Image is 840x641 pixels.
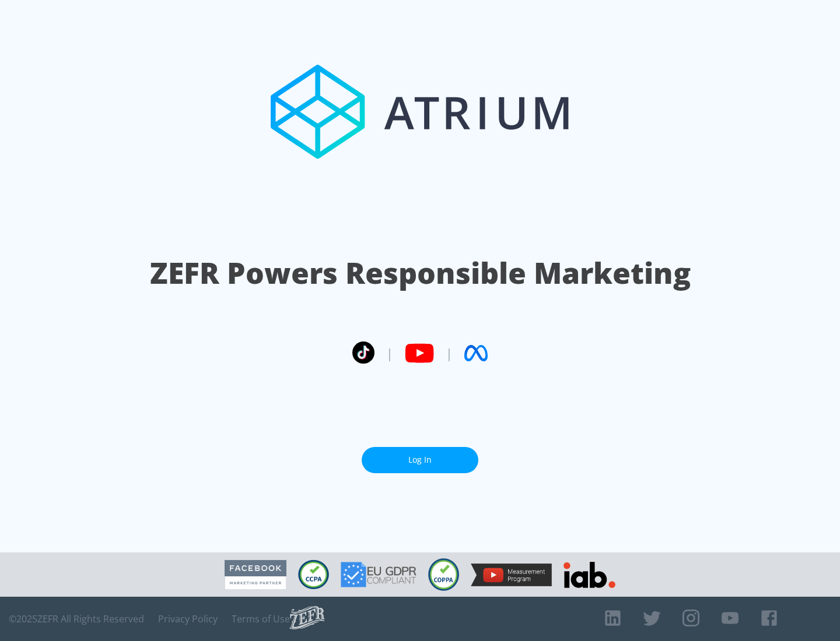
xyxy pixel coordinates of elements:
img: IAB [563,562,615,588]
img: COPPA Compliant [428,558,459,591]
img: YouTube Measurement Program [471,563,552,586]
a: Privacy Policy [158,613,218,625]
a: Terms of Use [232,613,290,625]
img: GDPR Compliant [341,562,416,587]
span: © 2025 ZEFR All Rights Reserved [9,613,144,625]
img: Facebook Marketing Partner [225,560,286,590]
span: | [446,344,453,362]
h1: ZEFR Powers Responsible Marketing [150,253,691,293]
a: Log In [362,447,478,473]
img: CCPA Compliant [298,560,329,589]
span: | [386,344,393,362]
